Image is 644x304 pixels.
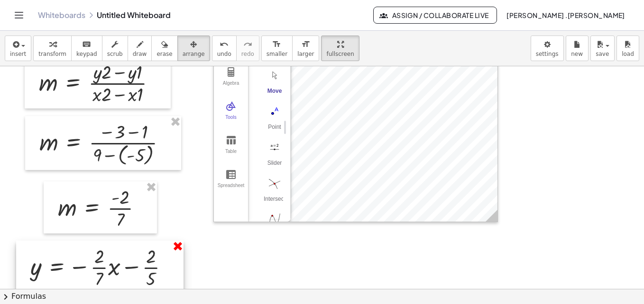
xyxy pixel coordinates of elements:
span: draw [133,51,147,57]
div: Intersect [256,196,294,209]
span: scrub [107,51,123,57]
span: new [571,51,583,57]
button: format_sizelarger [292,36,319,61]
span: save [596,51,609,57]
span: fullscreen [326,51,354,57]
button: Assign / Collaborate Live [373,7,497,24]
button: Extremum. Select a function [256,211,294,245]
button: scrub [102,36,128,61]
button: [PERSON_NAME] .[PERSON_NAME] [499,7,633,24]
button: settings [531,36,564,61]
button: Point. Select position or line, function, or curve [256,103,294,137]
button: keyboardkeypad [71,36,102,61]
button: load [616,36,639,61]
i: redo [243,39,252,50]
div: Point [256,124,294,137]
button: transform [33,36,72,61]
button: insert [5,36,31,61]
button: redoredo [236,36,259,61]
span: smaller [267,51,287,57]
div: Slider [256,160,294,173]
div: Spreadsheet [216,183,246,196]
button: Toggle navigation [11,8,27,23]
span: redo [241,51,254,57]
button: new [566,36,589,61]
button: fullscreen [321,36,359,61]
span: Assign / Collaborate Live [381,11,489,19]
button: save [590,36,615,61]
a: Whiteboards [38,10,85,20]
button: Intersect. Select intersection or two objects successively [256,175,294,209]
div: Tools [216,115,246,128]
button: format_sizesmaller [261,36,293,61]
button: arrange [177,36,210,61]
div: Move [256,88,294,101]
span: arrange [183,51,205,57]
button: erase [151,36,177,61]
i: undo [220,39,229,50]
div: Algebra [216,80,246,94]
span: settings [536,51,559,57]
button: Slider. Select position [256,139,294,173]
span: [PERSON_NAME] .[PERSON_NAME] [506,11,625,19]
i: keyboard [82,39,91,50]
span: insert [10,51,26,57]
span: larger [297,51,314,57]
div: Table [216,149,246,162]
button: Move. Drag or select object [256,67,294,101]
i: format_size [272,39,281,50]
span: transform [38,51,66,57]
span: erase [156,51,172,57]
span: keypad [76,51,97,57]
button: draw [128,36,152,61]
i: format_size [301,39,310,50]
span: undo [217,51,231,57]
span: load [622,51,634,57]
button: undoundo [212,36,237,61]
